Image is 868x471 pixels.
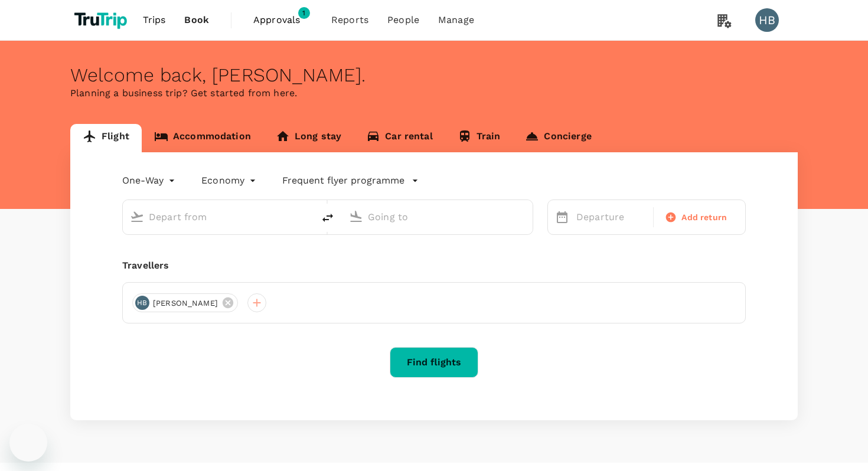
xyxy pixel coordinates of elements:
[390,347,478,378] button: Find flights
[314,204,342,232] button: delete
[387,13,419,27] span: People
[305,215,308,218] button: Open
[142,124,263,152] a: Accommodation
[755,8,779,32] div: HB
[298,7,310,19] span: 1
[70,64,798,86] div: Welcome back , [PERSON_NAME] .
[122,259,746,273] div: Travellers
[368,208,508,226] input: Going to
[282,174,404,188] p: Frequent flyer programme
[263,124,354,152] a: Long stay
[253,13,312,27] span: Approvals
[445,124,513,152] a: Train
[201,171,259,190] div: Economy
[70,124,142,152] a: Flight
[576,210,646,224] p: Departure
[184,13,209,27] span: Book
[146,297,225,309] span: [PERSON_NAME]
[282,174,419,188] button: Frequent flyer programme
[132,293,238,312] div: HB[PERSON_NAME]
[9,424,47,462] iframe: Button to launch messaging window
[513,124,603,152] a: Concierge
[143,13,166,27] span: Trips
[149,208,289,226] input: Depart from
[70,86,798,100] p: Planning a business trip? Get started from here.
[70,7,133,33] img: TruTrip logo
[122,171,178,190] div: One-Way
[438,13,474,27] span: Manage
[681,211,727,224] span: Add return
[331,13,368,27] span: Reports
[354,124,445,152] a: Car rental
[524,215,527,218] button: Open
[135,296,149,310] div: HB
